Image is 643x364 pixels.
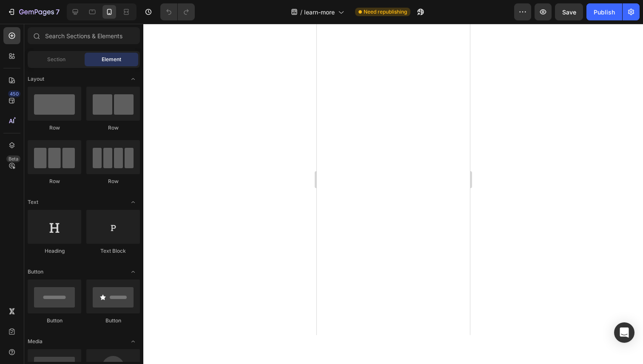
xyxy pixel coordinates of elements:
[8,90,20,97] div: 450
[160,3,195,20] div: Undo/Redo
[28,124,81,132] div: Row
[102,56,121,63] span: Element
[86,247,140,255] div: Text Block
[28,317,81,324] div: Button
[317,24,470,335] iframe: Design area
[300,8,302,17] span: /
[86,178,140,185] div: Row
[47,56,65,63] span: Section
[86,124,140,132] div: Row
[614,322,634,343] div: Open Intercom Messenger
[28,198,38,206] span: Text
[3,3,63,20] button: 7
[6,155,20,162] div: Beta
[28,75,44,83] span: Layout
[562,8,576,16] span: Save
[28,268,43,276] span: Button
[28,247,81,255] div: Heading
[28,27,140,44] input: Search Sections & Elements
[586,3,622,20] button: Publish
[555,3,583,20] button: Save
[86,317,140,324] div: Button
[56,7,60,17] p: 7
[126,265,140,279] span: Toggle open
[594,8,615,17] div: Publish
[28,338,43,345] span: Media
[126,195,140,209] span: Toggle open
[126,72,140,86] span: Toggle open
[304,8,335,17] span: learn-more
[28,178,81,185] div: Row
[364,8,407,16] span: Need republishing
[126,335,140,348] span: Toggle open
